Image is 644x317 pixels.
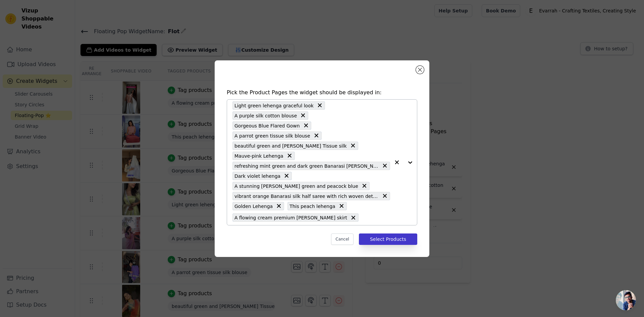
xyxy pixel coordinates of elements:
[359,233,417,245] button: Select Products
[234,172,280,180] span: Dark violet lehenga
[616,290,636,310] div: Open chat
[416,66,424,74] button: Close modal
[234,214,347,221] span: A flowing cream premium [PERSON_NAME] skirt
[234,142,347,150] span: beautiful green and [PERSON_NAME] Tissue silk
[234,122,300,129] span: Gorgeous Blue Flared Gown
[234,202,273,210] span: Golden Lehenga
[234,152,283,160] span: Mauve-pink Lehenga
[234,182,358,190] span: A stunning [PERSON_NAME] green and peacock blue
[234,162,379,170] span: refreshing mint green and dark green Banarasi [PERSON_NAME] outfit
[289,202,335,210] span: This peach lehenga
[234,132,310,140] span: A parrot green tissue silk blouse
[227,89,417,97] h4: Pick the Product Pages the widget should be displayed in:
[331,233,354,245] button: Cancel
[234,192,379,200] span: vibrant orange Banarasi silk half saree with rich woven detailing
[234,102,314,109] span: Light green lehenga graceful look
[234,112,297,119] span: A purple silk cotton blouse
